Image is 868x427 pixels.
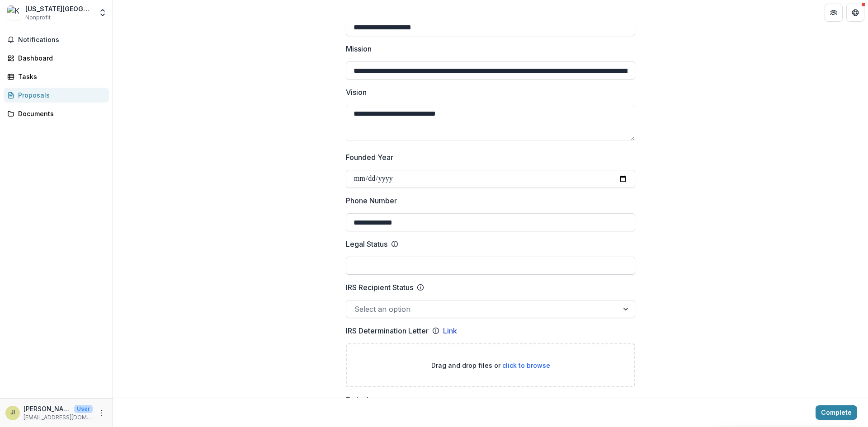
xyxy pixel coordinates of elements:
button: Open entity switcher [96,4,109,22]
div: Proposals [18,90,102,100]
div: Tasks [18,72,102,81]
p: [PERSON_NAME] [24,404,71,413]
a: Proposals [4,88,109,103]
button: Partners [825,4,843,22]
div: Dashboard [18,53,102,63]
p: IRS Determination Letter [346,325,429,336]
p: User [74,405,93,413]
span: Nonprofit [25,14,51,22]
span: Notifications [18,36,105,44]
p: Vision [346,87,367,98]
a: Dashboard [4,51,109,66]
p: Phone Number [346,195,397,206]
button: Notifications [4,33,109,47]
div: [US_STATE][GEOGRAPHIC_DATA] [25,4,93,14]
a: Link [443,325,457,336]
p: IRS Recipient Status [346,282,413,293]
p: Founded Year [346,152,393,163]
div: Jennifer Ingraham [10,410,15,416]
button: Complete [816,405,857,420]
span: click to browse [502,361,550,369]
img: Kansas City University [7,5,22,20]
button: More [96,408,107,418]
p: Legal Status [346,239,387,249]
a: Documents [4,106,109,121]
button: Get Help [846,4,864,22]
p: Mission [346,43,372,54]
p: Entity Logo [346,394,384,405]
a: Tasks [4,69,109,84]
div: Documents [18,109,102,118]
p: Drag and drop files or [431,361,550,370]
p: [EMAIL_ADDRESS][DOMAIN_NAME] [24,413,93,422]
